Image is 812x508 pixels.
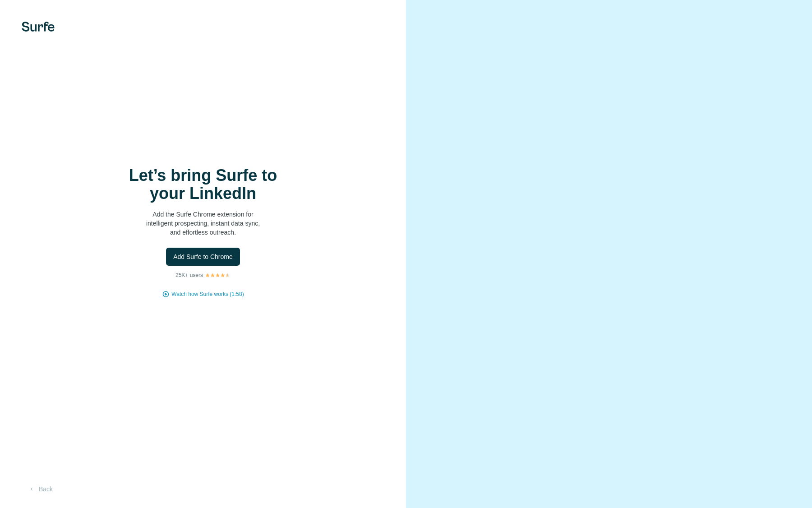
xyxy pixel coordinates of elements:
[205,272,231,278] img: Rating Stars
[113,166,293,203] h1: Let’s bring Surfe to your LinkedIn
[171,290,244,298] button: Watch how Surfe works (1:58)
[22,22,55,32] img: Surfe's logo
[173,252,233,261] span: Add Surfe to Chrome
[166,248,240,266] button: Add Surfe to Chrome
[175,271,203,279] p: 25K+ users
[22,481,59,497] button: Back
[113,210,293,237] p: Add the Surfe Chrome extension for intelligent prospecting, instant data sync, and effortless out...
